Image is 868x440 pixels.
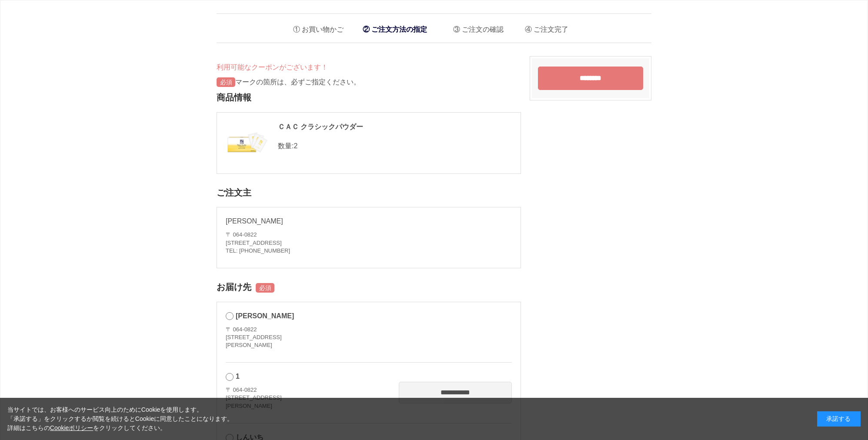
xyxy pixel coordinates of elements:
[217,77,521,87] p: マークの箇所は、必ずご指定ください。
[7,405,234,433] div: 当サイトでは、お客様へのサービス向上のためにCookieを使用します。 「承諾する」をクリックするか閲覧を続けるとCookieに同意したことになります。 詳細はこちらの をクリックしてください。
[217,87,521,108] h2: 商品情報
[226,326,282,350] address: 〒 064-0822 [STREET_ADDRESS] [PERSON_NAME]
[358,20,431,38] li: ご注文方法の指定
[226,231,512,255] address: 〒 064-0822 [STREET_ADDRESS] TEL: [PHONE_NUMBER]
[447,18,504,36] li: ご注文の確認
[817,411,861,427] div: 承諾する
[518,18,568,36] li: ご注文完了
[294,142,297,150] span: 2
[236,312,294,320] span: [PERSON_NAME]
[226,386,282,410] address: 〒 064-0822 [STREET_ADDRESS] [PERSON_NAME]
[217,183,521,203] h2: ご注文主
[287,18,344,36] li: お買い物かご
[226,141,512,151] p: 数量:
[217,62,521,73] p: 利用可能なクーポンがございます！
[226,121,269,165] img: 060002.jpg
[226,121,512,133] div: ＣＡＣ クラシックパウダー
[226,216,512,227] p: [PERSON_NAME]
[217,277,521,297] h2: お届け先
[50,424,93,431] a: Cookieポリシー
[236,373,240,380] span: 1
